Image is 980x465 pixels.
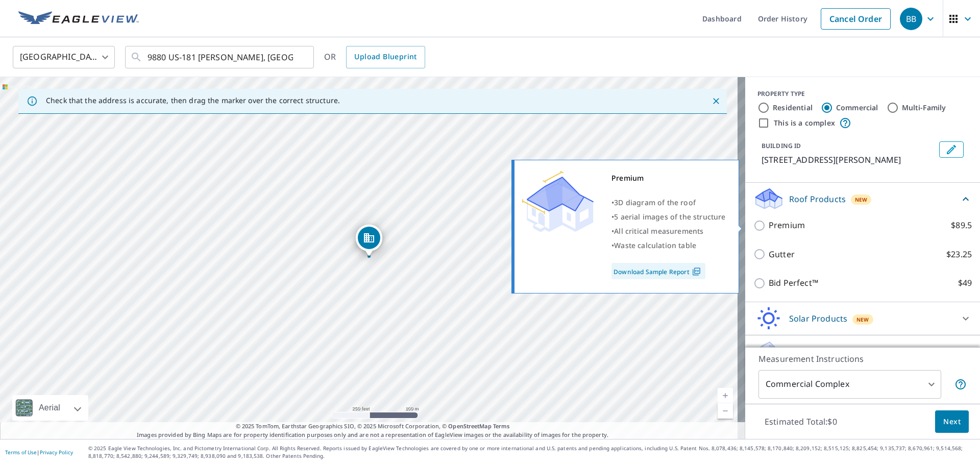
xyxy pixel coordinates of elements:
label: Commercial [836,103,878,113]
img: Premium [522,171,594,232]
div: • [611,195,726,210]
div: • [611,224,726,238]
div: BB [900,8,922,30]
p: $49 [958,277,972,289]
span: 3D diagram of the roof [614,198,696,207]
div: Premium [611,171,726,185]
p: $89.5 [951,219,972,232]
input: Search by address or latitude-longitude [148,43,293,71]
a: Cancel Order [821,8,891,30]
label: Multi-Family [902,103,946,113]
div: Aerial [12,395,88,421]
p: Solar Products [789,312,847,325]
span: New [856,315,869,324]
a: Current Level 17, Zoom In [718,388,733,403]
p: Bid Perfect™ [769,277,818,289]
div: [GEOGRAPHIC_DATA] [13,43,115,71]
div: Commercial Complex [758,370,941,399]
p: [STREET_ADDRESS][PERSON_NAME] [762,154,935,166]
p: © 2025 Eagle View Technologies, Inc. and Pictometry International Corp. All Rights Reserved. Repo... [88,445,975,460]
span: © 2025 TomTom, Earthstar Geographics SIO, © 2025 Microsoft Corporation, © [236,422,510,431]
a: Current Level 17, Zoom Out [718,403,733,419]
button: Next [935,410,969,433]
div: Dropped pin, building 1, Commercial property, 9880 Us Highway 181 Taft, TX 78390 [356,225,382,256]
p: Check that the address is accurate, then drag the marker over the correct structure. [46,96,340,105]
span: All critical measurements [614,226,703,236]
div: Roof ProductsNew [753,187,972,211]
div: • [611,210,726,224]
a: Terms of Use [5,449,37,456]
label: Residential [773,103,813,113]
span: Next [943,415,961,428]
p: Roof Products [789,193,846,205]
p: Gutter [769,248,795,261]
p: BUILDING ID [762,141,801,150]
div: Aerial [36,395,63,421]
div: OR [324,46,425,68]
a: OpenStreetMap [448,422,491,430]
p: $23.25 [946,248,972,261]
p: | [5,449,73,455]
div: • [611,238,726,253]
span: 5 aerial images of the structure [614,212,725,222]
button: Edit building 1 [939,141,964,158]
span: New [855,195,868,204]
img: Pdf Icon [690,267,703,276]
a: Upload Blueprint [346,46,425,68]
span: Upload Blueprint [354,51,416,63]
a: Download Sample Report [611,263,705,279]
p: Premium [769,219,805,232]
p: Measurement Instructions [758,353,967,365]
a: Privacy Policy [40,449,73,456]
span: Each building may require a separate measurement report; if so, your account will be billed per r... [954,378,967,390]
span: Waste calculation table [614,240,696,250]
p: Walls Products [789,346,848,358]
button: Close [709,94,723,108]
div: Solar ProductsNew [753,306,972,331]
a: Terms [493,422,510,430]
div: PROPERTY TYPE [757,89,968,99]
img: EV Logo [18,11,139,27]
div: Walls ProductsNew [753,339,972,364]
p: Estimated Total: $0 [756,410,845,433]
label: This is a complex [774,118,835,128]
